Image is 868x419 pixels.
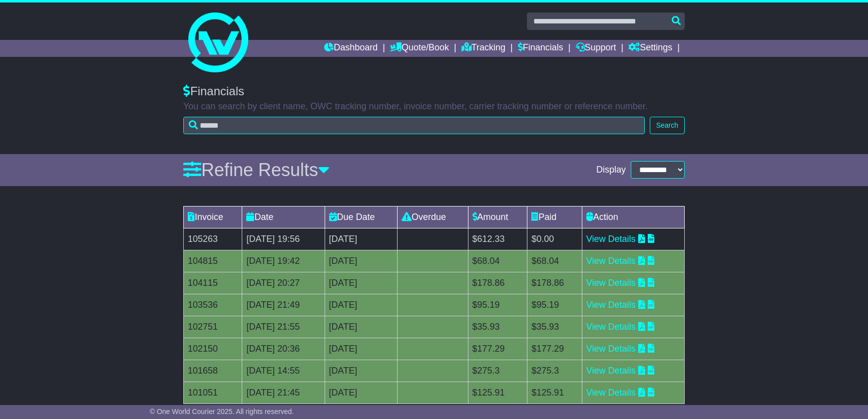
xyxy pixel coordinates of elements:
td: [DATE] 19:42 [242,250,325,272]
td: Amount [468,206,527,228]
a: View Details [586,388,636,398]
td: 104815 [184,250,242,272]
td: 103536 [184,294,242,316]
a: View Details [586,234,636,244]
td: [DATE] [325,338,397,360]
td: [DATE] 21:45 [242,382,325,404]
td: [DATE] [325,228,397,250]
td: $35.93 [527,316,582,338]
a: View Details [586,300,636,310]
td: $95.19 [527,294,582,316]
td: [DATE] 20:36 [242,338,325,360]
td: 102751 [184,316,242,338]
a: View Details [586,256,636,266]
a: Refine Results [183,160,330,180]
a: Settings [628,40,672,57]
td: Paid [527,206,582,228]
td: $178.86 [468,272,527,294]
td: 105263 [184,228,242,250]
td: $95.19 [468,294,527,316]
td: $178.86 [527,272,582,294]
td: Invoice [184,206,242,228]
span: © One World Courier 2025. All rights reserved. [150,408,294,416]
td: [DATE] [325,272,397,294]
div: Financials [183,84,685,99]
button: Search [650,117,685,134]
td: Action [582,206,684,228]
td: $125.91 [468,382,527,404]
a: View Details [586,278,636,288]
td: $177.29 [527,338,582,360]
td: 102150 [184,338,242,360]
span: Display [596,165,626,176]
a: Support [576,40,616,57]
a: Tracking [461,40,505,57]
td: $0.00 [527,228,582,250]
td: 101658 [184,360,242,382]
td: $35.93 [468,316,527,338]
a: Financials [518,40,563,57]
td: $125.91 [527,382,582,404]
td: [DATE] [325,382,397,404]
td: $275.3 [468,360,527,382]
td: [DATE] 21:49 [242,294,325,316]
td: Due Date [325,206,397,228]
td: [DATE] 19:56 [242,228,325,250]
td: $68.04 [527,250,582,272]
td: [DATE] [325,250,397,272]
td: [DATE] [325,360,397,382]
td: Date [242,206,325,228]
a: View Details [586,344,636,354]
td: [DATE] 14:55 [242,360,325,382]
p: You can search by client name, OWC tracking number, invoice number, carrier tracking number or re... [183,101,685,112]
a: View Details [586,322,636,332]
td: [DATE] 21:55 [242,316,325,338]
td: 104115 [184,272,242,294]
td: 101051 [184,382,242,404]
td: $177.29 [468,338,527,360]
td: $612.33 [468,228,527,250]
a: Dashboard [324,40,378,57]
td: [DATE] 20:27 [242,272,325,294]
td: [DATE] [325,316,397,338]
td: [DATE] [325,294,397,316]
a: View Details [586,366,636,376]
td: Overdue [398,206,468,228]
td: $275.3 [527,360,582,382]
td: $68.04 [468,250,527,272]
a: Quote/Book [390,40,449,57]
